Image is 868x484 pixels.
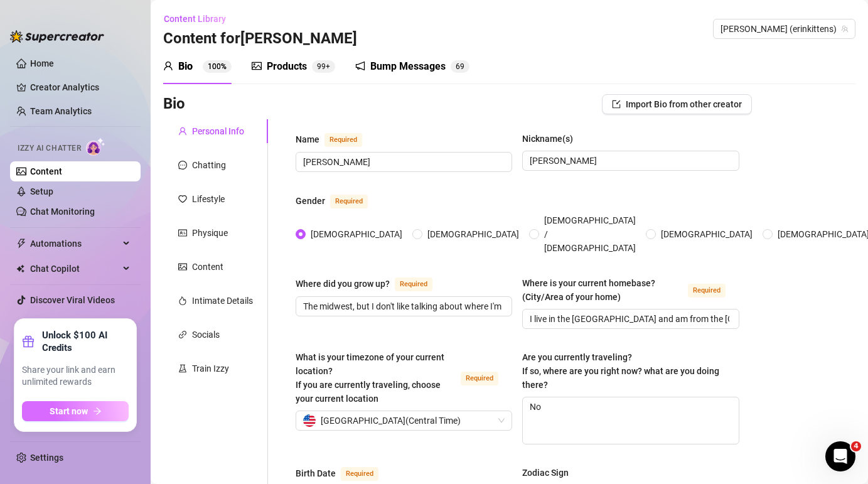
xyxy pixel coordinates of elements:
input: Where is your current homebase? (City/Area of your home) [530,312,729,326]
span: [DEMOGRAPHIC_DATA] [656,227,758,241]
label: Name [296,132,376,147]
div: Products [267,59,307,74]
span: Izzy AI Chatter [18,143,81,154]
div: Name [296,132,319,146]
iframe: Intercom live chat [825,441,855,471]
span: notification [355,61,365,71]
label: Where is your current homebase? (City/Area of your home) [522,276,739,304]
textarea: No [523,397,738,444]
div: Where did you grow up? [296,277,390,291]
img: Chat Copilot [16,264,24,273]
span: 4 [851,441,861,451]
span: Content Library [164,14,226,24]
span: What is your timezone of your current location? If you are currently traveling, choose your curre... [296,352,444,404]
span: thunderbolt [16,239,26,249]
input: Nickname(s) [530,154,729,168]
span: picture [178,262,187,271]
span: gift [22,335,35,348]
span: Import Bio from other creator [626,99,742,109]
span: [DEMOGRAPHIC_DATA] / [DEMOGRAPHIC_DATA] [539,213,641,255]
span: import [612,100,621,109]
span: message [178,161,187,169]
input: Where did you grow up? [303,299,502,313]
span: [DEMOGRAPHIC_DATA] [306,227,407,241]
span: heart [178,195,187,203]
span: Automations [30,234,119,254]
div: Personal Info [192,124,244,138]
label: Where did you grow up? [296,276,446,291]
div: Zodiac Sign [522,466,569,480]
span: user [163,61,173,71]
span: [GEOGRAPHIC_DATA] ( Central Time ) [321,411,461,430]
a: Creator Analytics [30,77,131,97]
label: Birth Date [296,466,392,481]
span: Required [324,133,362,147]
span: [DEMOGRAPHIC_DATA] [422,227,524,241]
a: Discover Viral Videos [30,295,115,305]
span: user [178,127,187,136]
div: Birth Date [296,466,336,480]
img: us [303,414,316,427]
label: Gender [296,193,382,208]
div: Bump Messages [370,59,446,74]
span: fire [178,296,187,305]
a: Home [30,58,54,68]
div: Content [192,260,223,274]
div: Where is your current homebase? (City/Area of your home) [522,276,682,304]
img: AI Chatter [86,137,105,156]
sup: 69 [451,60,469,73]
button: Content Library [163,9,236,29]
a: Settings [30,453,63,463]
span: Required [395,277,432,291]
button: Start nowarrow-right [22,401,129,421]
span: Required [461,372,498,385]
div: Intimate Details [192,294,253,308]
span: Required [341,467,378,481]
a: Content [30,166,62,176]
div: Physique [192,226,228,240]
span: Start now [50,406,88,416]
div: Bio [178,59,193,74]
a: Team Analytics [30,106,92,116]
input: Name [303,155,502,169]
a: Setup [30,186,53,196]
div: Lifestyle [192,192,225,206]
img: logo-BBDzfeDw.svg [10,30,104,43]
span: Erin (erinkittens) [721,19,848,38]
h3: Bio [163,94,185,114]
span: 9 [460,62,464,71]
strong: Unlock $100 AI Credits [42,329,129,354]
span: Required [330,195,368,208]
div: Chatting [192,158,226,172]
div: Gender [296,194,325,208]
div: Train Izzy [192,362,229,375]
label: Nickname(s) [522,132,582,146]
span: link [178,330,187,339]
span: team [841,25,849,33]
div: Nickname(s) [522,132,573,146]
span: Chat Copilot [30,259,119,279]
div: Socials [192,328,220,341]
span: Required [688,284,726,298]
span: arrow-right [93,407,102,416]
span: Share your link and earn unlimited rewards [22,364,129,389]
span: picture [252,61,262,71]
h3: Content for [PERSON_NAME] [163,29,357,49]
span: experiment [178,364,187,373]
span: idcard [178,229,187,237]
button: Import Bio from other creator [602,94,752,114]
sup: 145 [312,60,335,73]
sup: 100% [203,60,232,73]
span: Are you currently traveling? If so, where are you right now? what are you doing there? [522,352,719,390]
a: Chat Monitoring [30,207,95,217]
span: 6 [456,62,460,71]
label: Zodiac Sign [522,466,577,480]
